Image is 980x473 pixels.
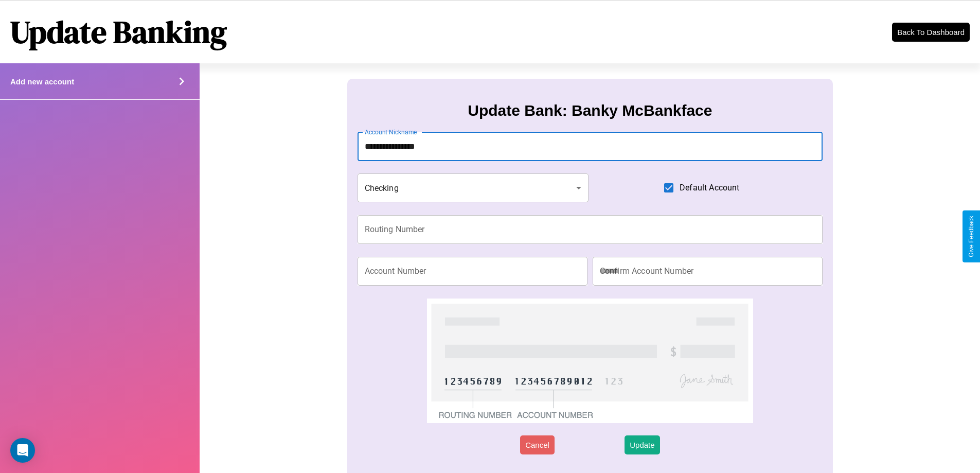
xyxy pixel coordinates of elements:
button: Back To Dashboard [892,23,970,42]
h1: Update Banking [10,11,227,53]
div: Open Intercom Messenger [10,438,35,463]
h3: Update Bank: Banky McBankface [468,102,712,119]
label: Account Nickname [365,128,417,136]
div: Checking [358,173,589,202]
div: Give Feedback [968,216,975,257]
span: Default Account [680,182,739,194]
img: check [427,299,753,423]
button: Cancel [520,435,555,454]
h4: Add new account [10,77,74,86]
button: Update [625,435,660,454]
